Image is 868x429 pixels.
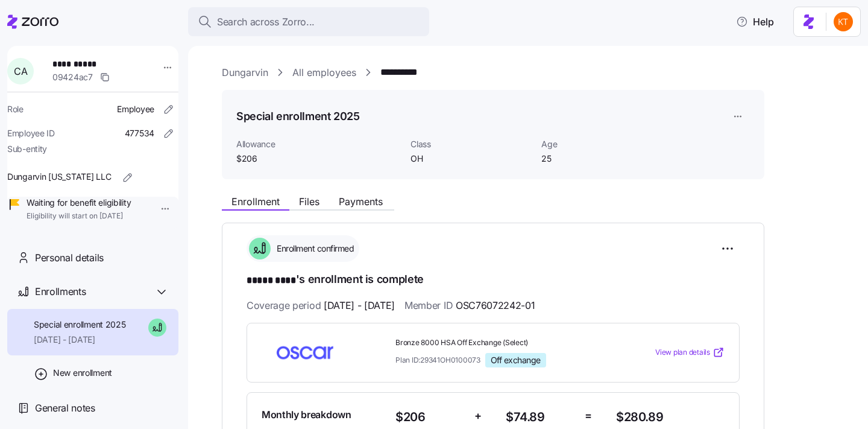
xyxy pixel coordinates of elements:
[456,298,535,313] span: OSC76072242-01
[292,65,356,80] a: All employees
[34,334,126,346] span: [DATE] - [DATE]
[262,338,348,366] img: Oscar
[616,407,725,427] span: $280.89
[541,153,662,165] span: 25
[410,138,532,150] span: Class
[125,127,154,139] span: 477534
[35,284,86,299] span: Enrollments
[541,138,662,150] span: Age
[410,153,532,165] span: OH
[655,347,710,358] span: View plan details
[506,407,575,427] span: $74.89
[14,66,27,76] span: C A
[339,197,383,206] span: Payments
[834,12,853,31] img: aad2ddc74cf02b1998d54877cdc71599
[52,71,93,83] span: 09424ac7
[262,407,351,422] span: Monthly breakdown
[585,407,592,425] span: =
[273,243,354,255] span: Enrollment confirmed
[231,197,280,206] span: Enrollment
[726,10,784,34] button: Help
[35,250,104,265] span: Personal details
[324,298,395,313] span: [DATE] - [DATE]
[247,272,740,288] h1: 's enrollment is complete
[236,153,401,165] span: $206
[395,338,606,348] span: Bronze 8000 HSA Off Exchange (Select)
[655,346,725,358] a: View plan details
[395,407,465,427] span: $206
[491,355,541,366] span: Off exchange
[299,197,319,206] span: Files
[247,298,395,313] span: Coverage period
[222,65,268,80] a: Dungarvin
[236,109,360,124] h1: Special enrollment 2025
[474,407,482,425] span: +
[217,14,315,30] span: Search across Zorro...
[27,197,131,209] span: Waiting for benefit eligibility
[7,127,55,139] span: Employee ID
[34,319,126,331] span: Special enrollment 2025
[27,211,131,221] span: Eligibility will start on [DATE]
[7,143,47,155] span: Sub-entity
[188,7,429,36] button: Search across Zorro...
[404,298,535,313] span: Member ID
[395,355,480,365] span: Plan ID: 29341OH0100073
[53,367,112,379] span: New enrollment
[7,103,24,115] span: Role
[736,14,774,29] span: Help
[236,138,401,150] span: Allowance
[117,103,154,115] span: Employee
[7,171,111,183] span: Dungarvin [US_STATE] LLC
[35,401,95,416] span: General notes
